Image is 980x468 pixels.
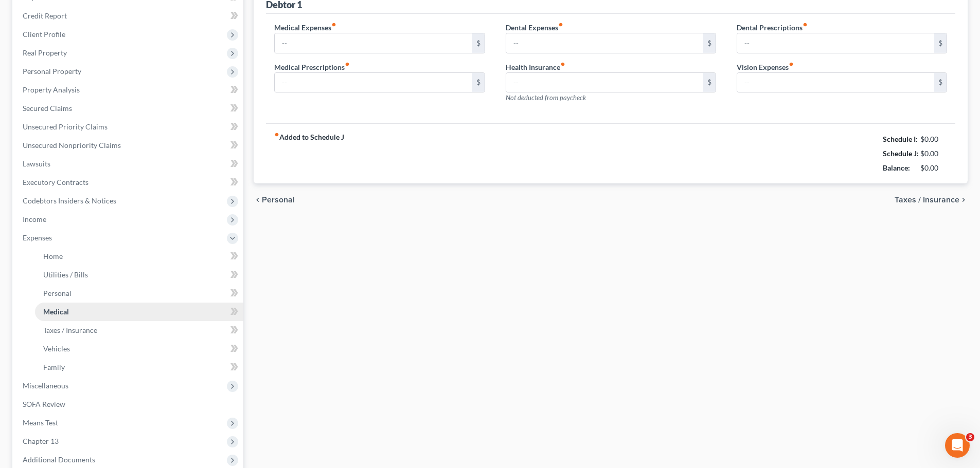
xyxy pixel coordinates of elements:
span: 3 [966,433,974,441]
div: $0.00 [920,163,948,173]
span: Personal Property [23,67,81,76]
i: fiber_manual_record [345,62,350,67]
span: Unsecured Priority Claims [23,122,108,131]
i: fiber_manual_record [331,22,336,27]
span: Expenses [23,233,52,242]
a: Family [35,358,243,377]
input: -- [275,73,472,92]
i: chevron_left [254,196,262,204]
strong: Schedule J: [883,149,919,158]
span: Taxes / Insurance [43,326,97,334]
label: Dental Expenses [506,22,563,33]
span: SOFA Review [23,400,65,408]
input: -- [737,33,934,53]
label: Vision Expenses [737,62,794,72]
div: $0.00 [920,134,948,144]
span: Income [23,215,46,223]
a: Vehicles [35,340,243,358]
span: Additional Documents [23,455,95,464]
i: fiber_manual_record [560,62,565,67]
span: Secured Claims [23,104,72,113]
a: Credit Report [14,7,243,25]
a: Taxes / Insurance [35,321,243,340]
span: Medical [43,307,69,316]
span: Real Property [23,48,67,57]
label: Dental Prescriptions [737,22,808,33]
span: Miscellaneous [23,381,68,390]
span: Client Profile [23,30,65,39]
a: Executory Contracts [14,173,243,192]
input: -- [506,33,703,53]
a: Utilities / Bills [35,266,243,284]
a: Unsecured Priority Claims [14,118,243,136]
a: Personal [35,284,243,303]
a: Home [35,247,243,266]
span: Not deducted from paycheck [506,93,586,102]
i: fiber_manual_record [803,22,808,27]
div: $ [703,33,716,53]
span: Property Analysis [23,85,80,94]
input: -- [506,73,703,92]
input: -- [737,73,934,92]
span: Personal [43,289,72,297]
span: Lawsuits [23,159,50,168]
span: Vehicles [43,344,70,353]
strong: Balance: [883,163,910,172]
div: $0.00 [920,148,948,159]
div: $ [472,33,485,53]
iframe: Intercom live chat [945,433,970,458]
a: SOFA Review [14,395,243,414]
i: chevron_right [959,196,968,204]
span: Chapter 13 [23,437,59,445]
div: $ [934,73,947,92]
i: fiber_manual_record [274,132,279,137]
label: Medical Expenses [274,22,336,33]
button: Taxes / Insurance chevron_right [895,196,968,204]
span: Utilities / Bills [43,270,88,279]
span: Means Test [23,418,58,427]
label: Medical Prescriptions [274,62,350,72]
a: Lawsuits [14,155,243,173]
button: chevron_left Personal [254,196,295,204]
span: Home [43,252,63,260]
span: Personal [262,196,295,204]
label: Health Insurance [506,62,565,72]
div: $ [934,33,947,53]
span: Executory Contracts [23,178,88,186]
a: Property Analysis [14,81,243,99]
input: -- [275,33,472,53]
span: Unsecured Nonpriority Claims [23,141,121,149]
a: Secured Claims [14,99,243,118]
div: $ [703,73,716,92]
i: fiber_manual_record [558,22,563,27]
strong: Added to Schedule J [274,132,344,175]
span: Credit Report [23,11,67,20]
span: Codebtors Insiders & Notices [23,196,116,205]
a: Medical [35,303,243,321]
strong: Schedule I: [883,135,918,143]
span: Taxes / Insurance [895,196,959,204]
i: fiber_manual_record [789,62,794,67]
div: $ [472,73,485,92]
a: Unsecured Nonpriority Claims [14,136,243,155]
span: Family [43,363,65,371]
